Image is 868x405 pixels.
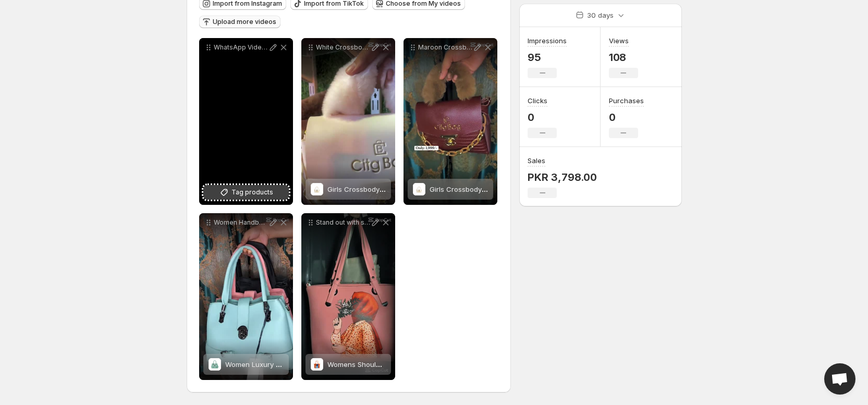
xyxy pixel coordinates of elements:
img: Women Luxury Handbag With Buckle Style [209,358,221,371]
div: Women Handbag with Buckle Style Shop Link in Bio CapCut foryou bagslover handbag saleWomen Luxury... [199,213,293,380]
span: Women Luxury Handbag With Buckle Style [225,360,364,369]
h3: Sales [528,155,545,166]
div: Open chat [824,363,855,395]
img: Womens Shoulder Bag with Artist Design [311,358,323,371]
h3: Purchases [609,95,644,106]
h3: Impressions [528,35,567,46]
p: 95 [528,51,567,64]
span: Tag products [231,187,273,198]
p: 108 [609,51,638,64]
button: Upload more videos [199,16,280,28]
p: 0 [609,111,644,124]
p: PKR 3,798.00 [528,171,597,183]
div: Stand out with style This pink handbag with an artistic twist is the perfect mix of fashion and c... [301,213,395,380]
span: Upload more videos [213,18,276,26]
p: Stand out with style This pink handbag with an artistic twist is the perfect mix of fashion and c... [316,218,370,227]
span: Womens Shoulder Bag with Artist Design [327,360,460,369]
p: WhatsApp Video [DATE] at 31358 PM [214,43,268,52]
img: Girls Crossbody Bag With Fur Handle [311,183,323,195]
p: Women Handbag with Buckle Style Shop Link in Bio CapCut foryou bagslover handbag sale [214,218,268,227]
h3: Clicks [528,95,547,106]
span: Girls Crossbody Bag With Fur Handle [430,185,551,193]
p: 0 [528,111,557,124]
div: WhatsApp Video [DATE] at 31358 PMTag products [199,38,293,205]
span: Girls Crossbody Bag With Fur Handle [327,185,448,193]
h3: Views [609,35,629,46]
button: Tag products [203,185,289,200]
div: Maroon Crossbody Bag For Office Use Shop Link In Bio CapCut foryou bagslover helloladies crossbod... [404,38,497,205]
p: 30 days [587,10,614,20]
img: Girls Crossbody Bag With Fur Handle [413,183,425,195]
p: White Crossbody with Fur Handle Shop Link in Bio CapCut bags foryou helloladies handbag [316,43,370,52]
div: White Crossbody with Fur Handle Shop Link in Bio CapCut bags foryou helloladies handbagGirls Cros... [301,38,395,205]
p: Maroon Crossbody Bag For Office Use Shop Link In Bio CapCut foryou bagslover helloladies crossbod... [418,43,472,52]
